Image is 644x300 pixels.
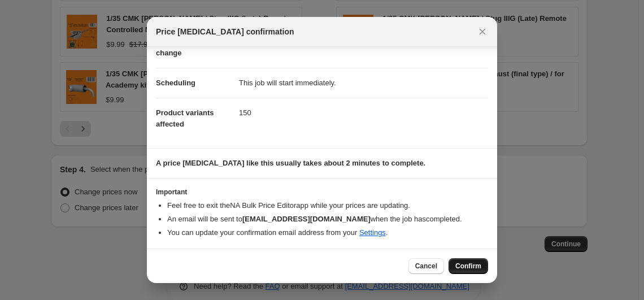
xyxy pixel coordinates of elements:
span: Scheduling [156,79,195,87]
h3: Important [156,188,488,197]
a: Settings [359,228,386,237]
dd: This job will start immediately. [239,68,488,98]
b: [EMAIL_ADDRESS][DOMAIN_NAME] [242,215,371,223]
button: Confirm [449,258,488,274]
li: You can update your confirmation email address from your . [167,227,488,238]
button: Cancel [408,258,444,274]
li: An email will be sent to when the job has completed . [167,214,488,225]
li: Feel free to exit the NA Bulk Price Editor app while your prices are updating. [167,200,488,211]
span: Product variants affected [156,108,214,128]
b: A price [MEDICAL_DATA] like this usually takes about 2 minutes to complete. [156,159,425,167]
span: Price [MEDICAL_DATA] confirmation [156,26,294,37]
span: Confirm [455,262,481,271]
dd: 150 [239,98,488,128]
button: Close [475,24,490,40]
span: Cancel [415,262,437,271]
